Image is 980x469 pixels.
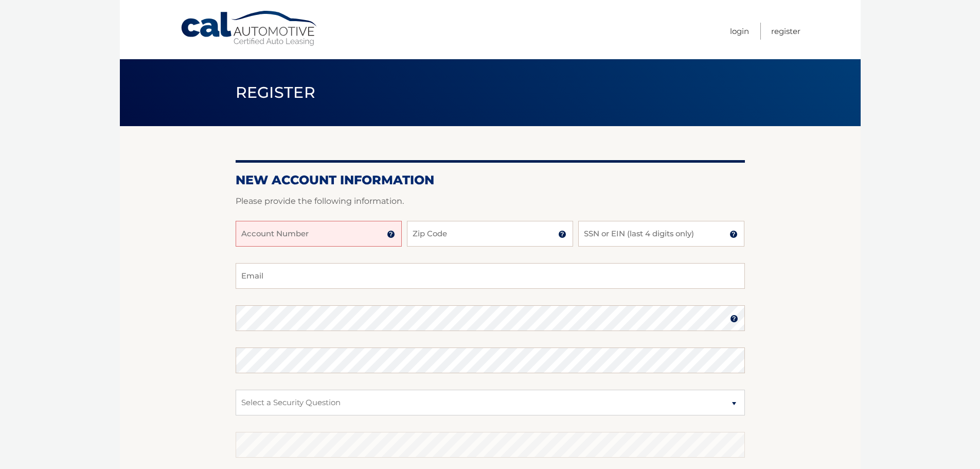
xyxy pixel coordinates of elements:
img: tooltip.svg [729,230,738,238]
a: Cal Automotive [180,10,319,47]
a: Login [730,23,749,40]
p: Please provide the following information. [236,194,745,209]
h2: New Account Information [236,172,745,188]
input: SSN or EIN (last 4 digits only) [578,221,744,247]
a: Register [771,23,800,40]
img: tooltip.svg [730,315,738,323]
input: Zip Code [407,221,573,247]
input: Account Number [236,221,402,247]
img: tooltip.svg [558,230,566,238]
img: tooltip.svg [387,230,395,238]
span: Register [236,83,316,102]
input: Email [236,263,745,289]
